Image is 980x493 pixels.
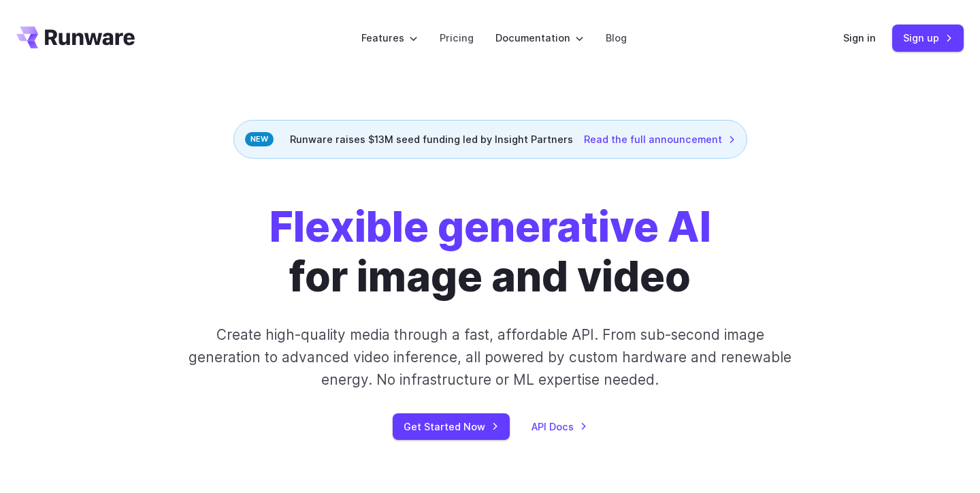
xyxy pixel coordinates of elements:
a: API Docs [532,419,587,434]
label: Features [361,30,418,46]
label: Documentation [495,30,584,46]
strong: Flexible generative AI [269,202,711,252]
a: Get Started Now [393,413,510,440]
div: Runware raises $13M seed funding led by Insight Partners [233,120,747,159]
a: Go to / [16,27,135,48]
a: Sign in [843,30,876,46]
a: Pricing [440,30,474,46]
a: Blog [606,30,627,46]
a: Sign up [892,25,964,51]
a: Read the full announcement [584,131,736,147]
h1: for image and video [269,202,711,302]
p: Create high-quality media through a fast, affordable API. From sub-second image generation to adv... [187,323,794,392]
